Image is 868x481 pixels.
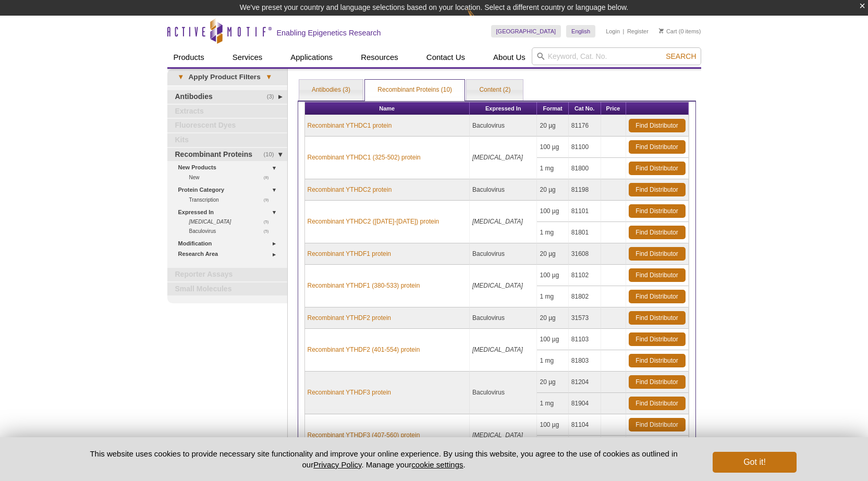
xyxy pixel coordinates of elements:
th: Cat No. [569,102,601,115]
td: 20 µg [537,307,568,329]
a: Privacy Policy [313,460,361,469]
td: 81198 [569,179,601,201]
li: (0 items) [659,25,701,38]
a: (5)Baculovirus [189,227,275,236]
a: Find Distributor [629,268,686,282]
a: New Products [178,162,281,173]
td: 100 µg [537,201,568,222]
i: [MEDICAL_DATA] [472,218,523,225]
th: Price [601,102,626,115]
a: Recombinant YTHDF1 (380-533) protein [308,281,420,290]
a: Login [606,28,620,35]
td: Baculovirus [470,243,537,265]
span: (3) [267,90,280,104]
a: (9)Transcription [189,195,275,204]
a: (5) [MEDICAL_DATA] [189,217,275,226]
span: (9) [264,195,275,204]
a: Content (2) [467,80,523,101]
td: 81904 [569,393,601,414]
a: Recombinant YTHDC1 protein [308,121,392,130]
a: Find Distributor [629,397,686,410]
a: ▾Apply Product Filters▾ [167,69,287,85]
td: 20 µg [537,179,568,201]
a: Antibodies (3) [299,80,363,101]
td: 100 µg [537,265,568,286]
a: Recombinant YTHDC2 protein [308,185,392,194]
button: Got it! [713,452,796,473]
a: Small Molecules [167,282,287,296]
td: 100 µg [537,414,568,436]
td: Baculovirus [470,179,537,201]
span: (10) [264,148,280,162]
img: Your Cart [659,28,664,33]
a: Resources [354,47,405,67]
td: Baculovirus [470,115,537,137]
td: 20 µg [537,115,568,137]
a: Find Distributor [629,119,686,132]
a: Find Distributor [629,311,686,325]
td: 1 mg [537,350,568,372]
td: Baculovirus [470,372,537,414]
a: About Us [487,47,532,67]
td: 1 mg [537,158,568,179]
a: (10)Recombinant Proteins [167,148,287,162]
i: [MEDICAL_DATA] [472,431,523,439]
a: Products [167,47,211,67]
button: cookie settings [411,460,463,469]
a: Recombinant YTHDF1 protein [308,249,392,258]
td: 1 mg [537,222,568,243]
a: Find Distributor [629,354,686,367]
td: 81803 [569,350,601,372]
a: Recombinant YTHDC2 ([DATE]-[DATE]) protein [308,217,439,226]
th: Expressed In [470,102,537,115]
th: Format [537,102,568,115]
h2: Enabling Epigenetics Research [277,28,381,38]
a: Recombinant Proteins (10) [365,80,464,101]
a: Modification [178,238,281,249]
a: Find Distributor [629,247,686,261]
span: (8) [264,173,275,182]
td: 81100 [569,137,601,158]
a: Fluorescent Dyes [167,119,287,132]
a: Reporter Assays [167,268,287,281]
td: 31608 [569,243,601,265]
p: This website uses cookies to provide necessary site functionality and improve your online experie... [72,448,696,470]
td: 81204 [569,372,601,393]
a: Contact Us [420,47,471,67]
i: [MEDICAL_DATA] [472,346,523,353]
a: Protein Category [178,184,281,195]
a: Recombinant YTHDC1 (325-502) protein [308,153,421,162]
a: [GEOGRAPHIC_DATA] [491,25,561,38]
td: 81104 [569,414,601,436]
a: Find Distributor [629,332,686,346]
a: Find Distributor [629,375,686,389]
a: Find Distributor [629,226,686,239]
img: Change Here [467,8,495,32]
a: Research Area [178,249,281,260]
td: Baculovirus [470,307,537,329]
a: Find Distributor [629,162,686,175]
td: 100 µg [537,137,568,158]
a: Kits [167,133,287,147]
td: 20 µg [537,243,568,265]
span: (5) [264,227,275,236]
a: Cart [659,28,677,35]
a: Expressed In [178,207,281,218]
span: ▾ [173,72,189,82]
a: Register [627,28,649,35]
td: 81802 [569,286,601,307]
td: 1 mg [537,393,568,414]
a: Recombinant YTHDF3 (407-560) protein [308,430,420,440]
td: 81103 [569,329,601,350]
td: 81101 [569,201,601,222]
i: [MEDICAL_DATA] [189,219,231,225]
td: 81800 [569,158,601,179]
a: Find Distributor [629,140,686,154]
span: ▾ [261,72,277,82]
a: Applications [284,47,339,67]
a: Extracts [167,105,287,118]
a: Find Distributor [629,204,686,218]
li: | [623,25,625,38]
td: 31573 [569,307,601,329]
a: Find Distributor [629,290,686,303]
